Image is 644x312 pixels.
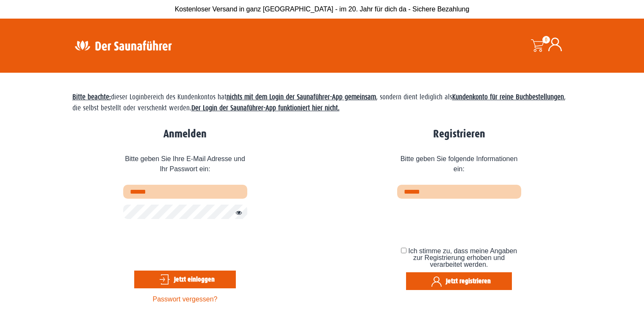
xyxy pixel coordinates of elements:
[175,5,470,13] span: Kostenloser Versand in ganz [GEOGRAPHIC_DATA] - im 20. Jahr für dich da - Sichere Bezahlung
[397,148,521,185] span: Bitte geben Sie folgende Informationen ein:
[72,93,111,101] span: Bitte beachte:
[123,128,247,141] h2: Anmelden
[153,296,218,303] a: Passwort vergessen?
[72,93,566,112] span: dieser Loginbereich des Kundenkontos hat , sondern dient lediglich als , die selbst bestellt oder...
[123,148,247,185] span: Bitte geben Sie Ihre E-Mail Adresse und Ihr Passwort ein:
[134,271,236,288] button: Jetzt einloggen
[227,93,376,101] strong: nichts mit dem Login der Saunaführer-App gemeinsam
[397,128,521,141] h2: Registrieren
[191,104,340,112] strong: Der Login der Saunaführer-App funktioniert hier nicht.
[408,247,517,268] span: Ich stimme zu, dass meine Angaben zur Registrierung erhoben und verarbeitet werden.
[452,93,564,101] strong: Kundenkonto für reine Buchbestellungen
[397,205,526,238] iframe: reCAPTCHA
[542,36,550,44] span: 0
[123,225,252,258] iframe: reCAPTCHA
[401,248,406,253] input: Ich stimme zu, dass meine Angaben zur Registrierung erhoben und verarbeitet werden.
[406,272,512,290] button: Jetzt registrieren
[231,208,242,218] button: Passwort anzeigen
